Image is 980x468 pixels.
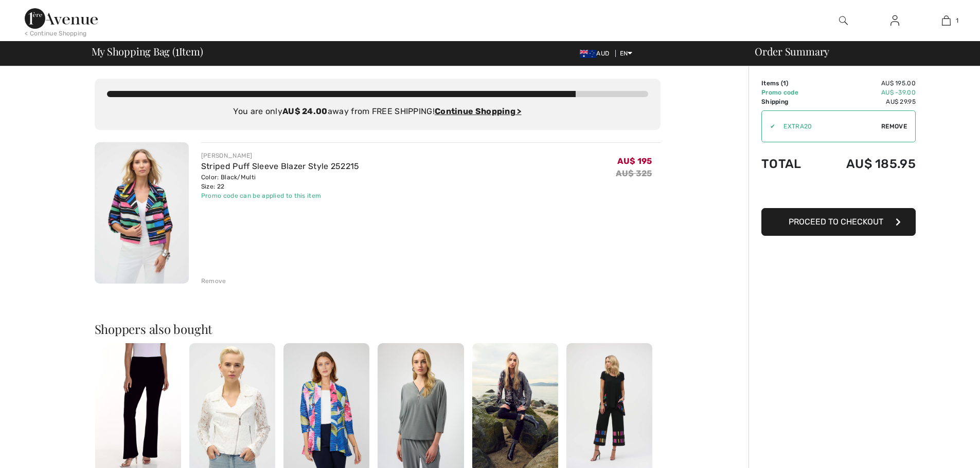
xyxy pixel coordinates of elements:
td: Promo code [761,88,817,97]
div: Promo code can be applied to this item [201,191,360,200]
span: Remove [881,122,907,131]
span: AUD [580,50,613,57]
div: Order Summary [742,46,974,57]
span: My Shopping Bag ( Item) [92,46,203,57]
td: Total [761,146,817,181]
strong: AU$ 24.00 [282,106,328,116]
span: Proceed to Checkout [789,217,883,227]
h2: Shoppers also bought [95,323,661,335]
a: 1 [921,14,971,27]
span: 1 [175,44,179,57]
div: Remove [201,276,226,286]
a: Striped Puff Sleeve Blazer Style 252215 [201,161,360,171]
a: Continue Shopping > [435,106,522,116]
span: AU$ 195 [617,156,652,166]
s: AU$ 325 [616,169,652,178]
img: Striped Puff Sleeve Blazer Style 252215 [95,142,189,284]
td: AU$ 195.00 [817,79,916,88]
img: search the website [839,14,848,27]
div: You are only away from FREE SHIPPING! [107,105,648,118]
div: Color: Black/Multi Size: 22 [201,173,360,191]
td: Shipping [761,97,817,106]
div: ✔ [762,122,775,131]
iframe: PayPal [761,181,916,204]
div: < Continue Shopping [25,29,87,38]
img: My Bag [942,14,951,27]
img: My Info [890,14,899,27]
img: Australian Dollar [580,50,596,58]
input: Promo code [775,111,881,142]
img: 1ère Avenue [25,8,98,29]
span: 1 [956,16,958,25]
td: AU$ 29.95 [817,97,916,106]
a: Sign In [882,14,907,27]
span: EN [620,50,633,57]
td: Items ( ) [761,79,817,88]
div: [PERSON_NAME] [201,151,360,160]
td: AU$ 185.95 [817,146,916,181]
span: 1 [783,80,786,87]
td: AU$ -39.00 [817,88,916,97]
button: Proceed to Checkout [761,208,916,236]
